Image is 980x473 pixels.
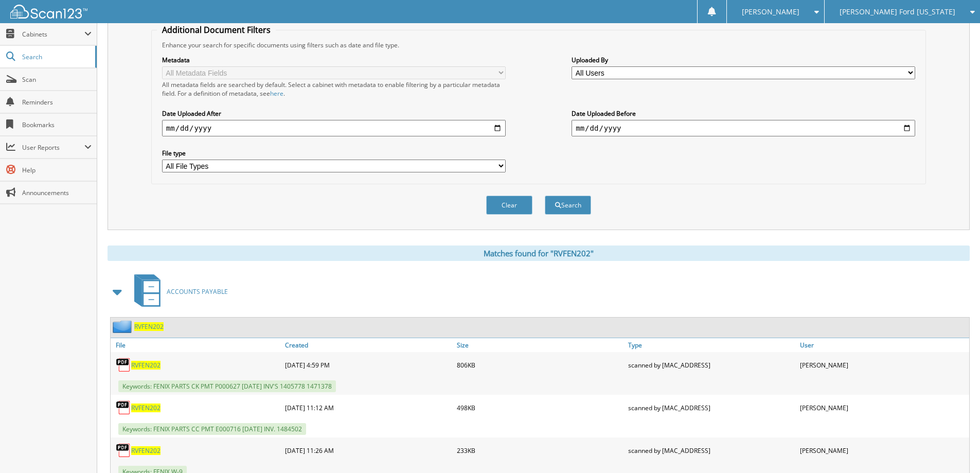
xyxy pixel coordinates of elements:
div: scanned by [MAC_ADDRESS] [626,355,797,375]
a: User [797,338,969,352]
label: Date Uploaded Before [572,109,915,118]
a: File [111,338,282,352]
div: [PERSON_NAME] [797,355,969,375]
div: [PERSON_NAME] [797,397,969,418]
div: 806KB [454,355,626,375]
button: Search [545,196,591,215]
span: Bookmarks [22,120,92,129]
legend: Additional Document Filters [157,24,276,36]
div: [PERSON_NAME] [797,440,969,461]
img: scan123-logo-white.svg [10,5,87,19]
span: Keywords: FENIX PARTS CC PMT E000716 [DATE] INV. 1484502 [118,423,306,435]
iframe: Chat Widget [929,424,980,473]
div: [DATE] 11:26 AM [282,440,454,461]
a: Created [282,338,454,352]
a: ACCOUNTS PAYABLE [128,271,228,312]
a: here [270,89,283,98]
div: scanned by [MAC_ADDRESS] [626,440,797,461]
span: Announcements [22,188,92,197]
div: [DATE] 4:59 PM [282,355,454,375]
a: Size [454,338,626,352]
img: PDF.png [116,357,131,373]
img: PDF.png [116,443,131,458]
label: Uploaded By [572,56,915,64]
a: RVFEN202 [134,322,164,331]
img: PDF.png [116,400,131,415]
a: RVFEN202 [131,404,161,412]
span: [PERSON_NAME] [742,9,799,15]
span: Keywords: FENIX PARTS CK PMT P000627 [DATE] INV'S 1405778 1471378 [118,380,336,392]
div: All metadata fields are searched by default. Select a cabinet with metadata to enable filtering b... [162,80,506,98]
div: 233KB [454,440,626,461]
div: [DATE] 11:12 AM [282,397,454,418]
div: scanned by [MAC_ADDRESS] [626,397,797,418]
input: end [572,120,915,136]
span: [PERSON_NAME] Ford [US_STATE] [840,9,955,15]
img: folder2.png [113,320,134,333]
span: Search [22,52,90,61]
span: Scan [22,75,92,84]
div: Enhance your search for specific documents using filters such as date and file type. [157,41,920,49]
div: 498KB [454,397,626,418]
span: Reminders [22,98,92,107]
input: start [162,120,506,136]
div: Matches found for "RVFEN202" [108,246,970,261]
span: Help [22,166,92,174]
a: RVFEN202 [131,361,161,370]
span: ACCOUNTS PAYABLE [167,287,228,296]
a: RVFEN202 [131,446,161,455]
span: User Reports [22,143,84,152]
label: Date Uploaded After [162,109,506,118]
label: File type [162,149,506,157]
button: Clear [486,196,532,215]
label: Metadata [162,56,506,64]
span: Cabinets [22,30,84,39]
a: Type [626,338,797,352]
